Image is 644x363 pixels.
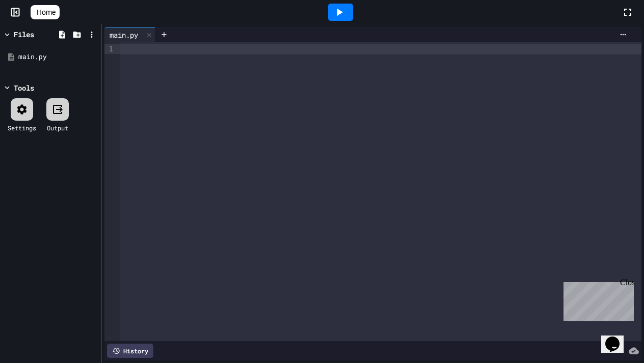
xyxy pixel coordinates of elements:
div: Chat with us now!Close [4,4,70,65]
a: Home [31,5,60,19]
div: Tools [14,82,34,93]
div: main.py [104,30,143,40]
div: Settings [8,123,36,132]
div: History [107,344,153,358]
span: Home [37,7,56,17]
div: main.py [104,27,156,42]
iframe: chat widget [601,322,634,353]
iframe: chat widget [559,278,634,321]
div: Output [47,123,68,132]
div: Files [14,29,34,40]
div: main.py [18,52,98,62]
div: 1 [104,44,115,54]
